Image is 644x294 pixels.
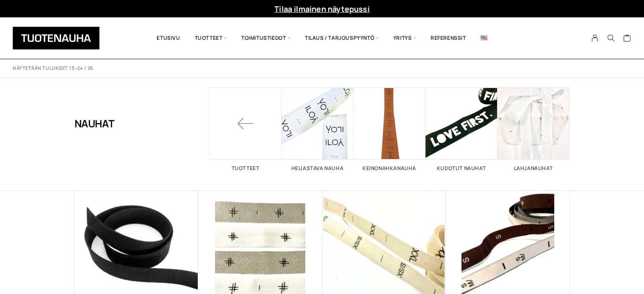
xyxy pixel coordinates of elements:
h2: Lahjanauhat [498,166,569,171]
span: Tilaus / Tarjouspyyntö [298,24,386,52]
a: Referenssit [423,24,473,52]
span: Tuotteet [188,24,234,52]
img: English [481,36,487,40]
h2: Tuotteet [210,166,282,171]
a: My Account [587,34,603,42]
a: Visit product category Lahjanauhat [498,88,569,171]
span: Toimitustiedot [234,24,298,52]
a: Tuotteet [210,88,282,171]
h1: Nauhat [75,88,115,159]
h2: Keinonahkanauha [354,166,426,171]
a: Visit product category Heijastava nauha [282,88,354,171]
img: Tuotenauha Oy [13,27,100,49]
span: Yritys [386,24,423,52]
button: Search [603,34,619,42]
p: Näytetään tulokset 13–24 / 26 [13,65,94,71]
h2: Heijastava nauha [282,166,354,171]
a: Visit product category Kudotut nauhat [426,88,498,171]
a: Cart [623,34,631,44]
a: Visit product category Keinonahkanauha [354,88,426,171]
a: Tilaa ilmainen näytepussi [274,4,370,14]
a: Etusivu [149,24,187,52]
h2: Kudotut nauhat [426,166,498,171]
